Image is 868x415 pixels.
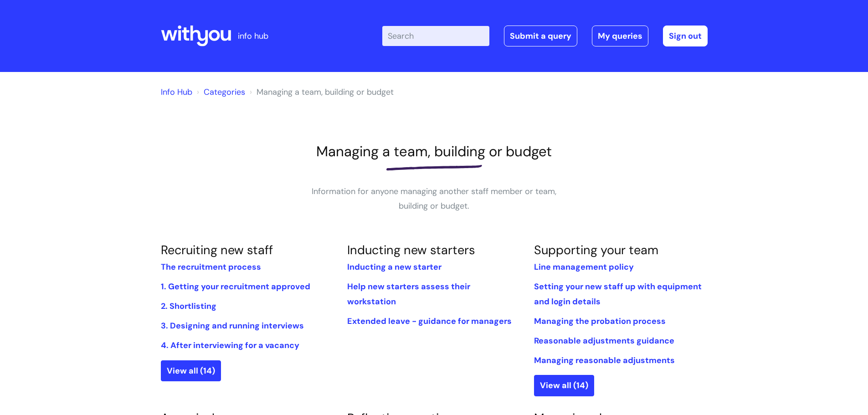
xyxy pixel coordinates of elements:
[161,242,273,258] a: Recruiting new staff
[161,320,304,331] a: 3. Designing and running interviews
[161,87,192,97] a: Info Hub
[161,360,221,381] a: View all (14)
[161,281,310,292] a: 1. Getting your recruitment approved
[534,316,666,327] a: Managing the probation process
[347,242,475,258] a: Inducting new starters
[161,340,299,351] a: 4. After interviewing for a vacancy
[592,26,648,46] a: My queries
[247,85,394,99] li: Managing a team, building or budget
[663,26,708,46] a: Sign out
[347,316,512,327] a: Extended leave - guidance for managers
[534,375,594,396] a: View all (14)
[534,261,634,272] a: Line management policy
[238,29,268,43] p: info hub
[534,335,674,346] a: Reasonable adjustments guidance
[204,87,245,97] a: Categories
[382,26,708,46] div: | -
[534,355,675,366] a: Managing reasonable adjustments
[534,281,702,307] a: Setting your new staff up with equipment and login details
[504,26,577,46] a: Submit a query
[534,242,658,258] a: Supporting your team
[161,261,261,272] a: The recruitment process
[161,143,708,160] h1: Managing a team, building or budget
[195,85,245,99] li: Solution home
[161,301,216,312] a: 2. Shortlisting
[347,281,470,307] a: Help new starters assess their workstation
[382,26,489,46] input: Search
[298,184,571,214] p: Information for anyone managing another staff member or team, building or budget.
[347,261,442,272] a: Inducting a new starter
